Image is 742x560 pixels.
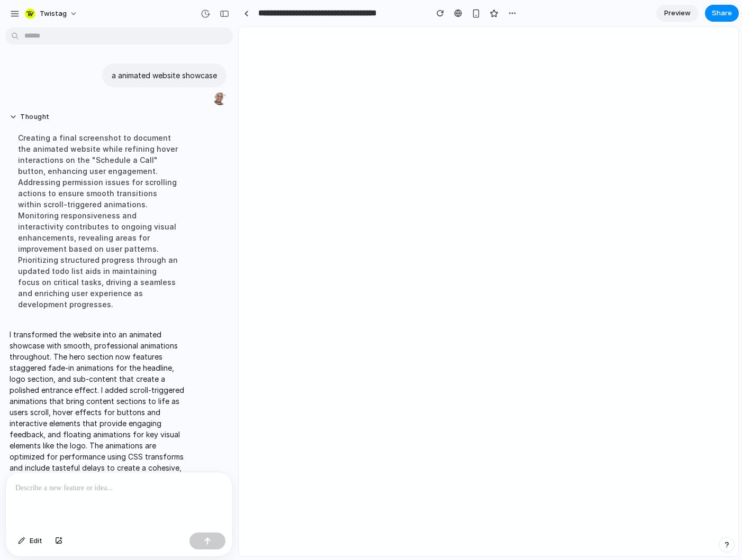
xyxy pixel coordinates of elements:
button: Edit [13,533,48,549]
button: Share [705,5,739,22]
span: Preview [664,8,691,19]
p: a animated website showcase [112,70,217,81]
a: Preview [656,5,699,22]
div: To enrich screen reader interactions, please activate Accessibility in Grammarly extension settings [6,472,232,528]
span: Edit [30,536,42,546]
p: I transformed the website into an animated showcase with smooth, professional animations througho... [10,329,186,495]
span: Share [712,8,732,19]
div: Creating a final screenshot to document the animated website while refining hover interactions on... [10,126,186,316]
span: Twistag [40,8,67,19]
button: Twistag [21,5,83,22]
